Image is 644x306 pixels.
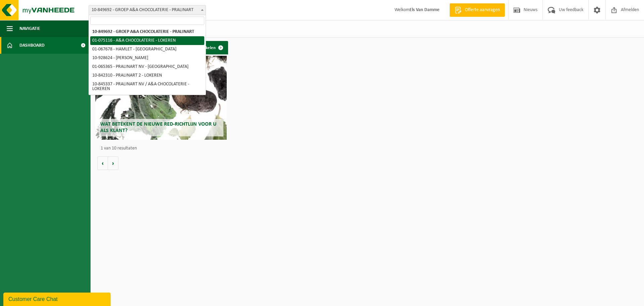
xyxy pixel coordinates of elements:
[90,80,204,93] li: 10-845337 - PRALINART NV / A&A CHOCOLATERIE - LOKEREN
[90,54,204,62] li: 10-928624 - [PERSON_NAME]
[3,291,112,306] iframe: chat widget
[97,157,108,170] button: Vorige
[90,45,204,54] li: 01-067678 - HAMLET - [GEOGRAPHIC_DATA]
[89,5,206,15] span: 10-849692 - GROEP A&A CHOCOLATERIE - PRALINART
[19,20,40,37] span: Navigatie
[89,5,206,15] span: 10-849692 - GROEP A&A CHOCOLATERIE - PRALINART
[108,157,118,170] button: Volgende
[186,41,227,54] a: Alle artikelen
[90,71,204,80] li: 10-842310 - PRALINART 2 - LOKEREN
[449,3,505,17] a: Offerte aanvragen
[410,7,439,12] strong: Els Van Damme
[95,56,227,140] a: Wat betekent de nieuwe RED-richtlijn voor u als klant?
[19,37,45,54] span: Dashboard
[100,122,216,133] span: Wat betekent de nieuwe RED-richtlijn voor u als klant?
[90,36,204,45] li: 01-075116 - A&A CHOCOLATERIE - LOKEREN
[101,146,225,151] p: 1 van 10 resultaten
[90,28,204,36] li: 10-849692 - GROEP A&A CHOCOLATERIE - PRALINART
[463,7,501,13] span: Offerte aanvragen
[90,62,204,71] li: 01-065365 - PRALINART NV - [GEOGRAPHIC_DATA]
